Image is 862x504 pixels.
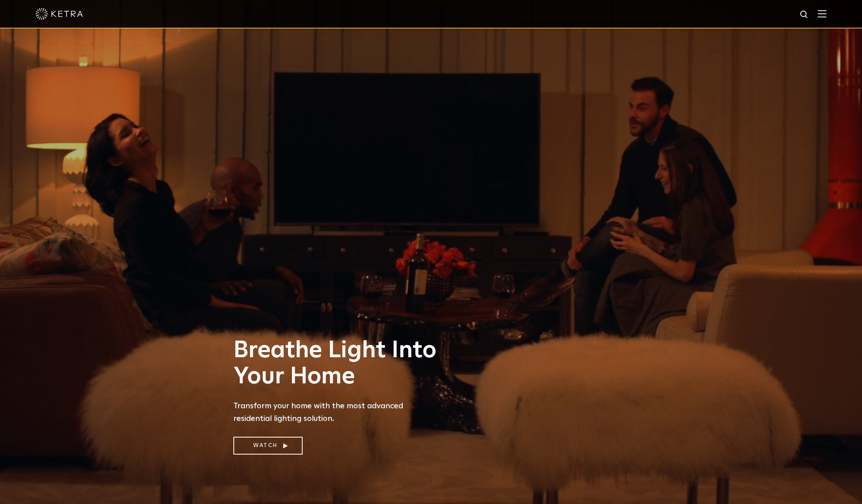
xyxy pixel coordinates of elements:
[233,337,443,390] h1: Breathe Light Into Your Home
[799,10,809,20] img: search icon
[233,437,303,455] a: Watch
[233,400,443,425] p: Transform your home with the most advanced residential lighting solution.
[818,10,826,17] img: Hamburger%20Nav.svg
[36,8,83,20] img: ketra-logo-2019-white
